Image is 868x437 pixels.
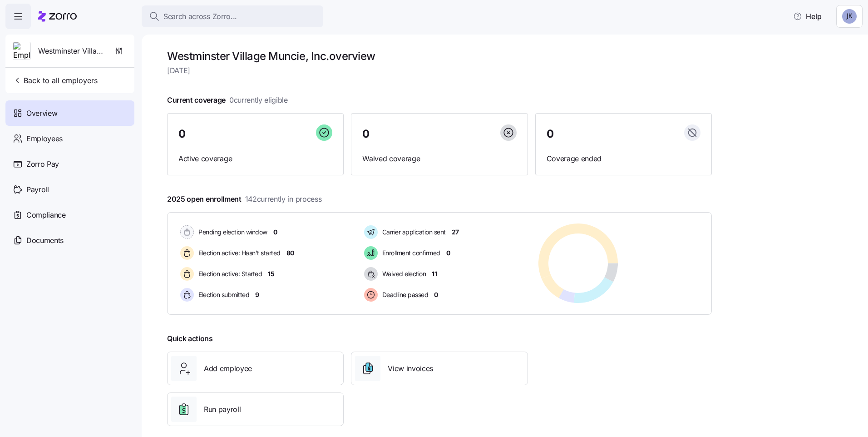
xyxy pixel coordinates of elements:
[362,129,370,139] span: 0
[167,194,321,205] span: 2025 open enrollment
[26,159,59,170] span: Zorro Pay
[547,129,554,139] span: 0
[38,45,104,57] span: Westminster Village Muncie, Inc.
[5,177,134,202] a: Payroll
[786,7,829,25] button: Help
[362,153,516,164] span: Waived coverage
[229,94,288,106] span: 0 currently eligible
[432,269,437,278] span: 11
[446,248,450,258] span: 0
[13,75,98,86] span: Back to all employers
[5,202,134,228] a: Compliance
[245,194,322,205] span: 142 currently in process
[380,248,440,258] span: Enrollment confirmed
[142,5,323,27] button: Search across Zorro...
[9,71,101,89] button: Back to all employers
[380,269,426,278] span: Waived election
[5,228,134,253] a: Documents
[196,248,281,258] span: Election active: Hasn't started
[178,129,186,139] span: 0
[167,65,712,76] span: [DATE]
[26,184,49,195] span: Payroll
[5,151,134,177] a: Zorro Pay
[178,153,332,164] span: Active coverage
[26,108,57,119] span: Overview
[5,100,134,126] a: Overview
[167,333,213,344] span: Quick actions
[452,228,459,237] span: 27
[434,290,438,299] span: 0
[286,248,294,258] span: 80
[26,209,66,221] span: Compliance
[196,269,262,278] span: Election active: Started
[196,290,249,299] span: Election submitted
[163,11,237,22] span: Search across Zorro...
[273,228,277,237] span: 0
[167,94,288,106] span: Current coverage
[204,363,252,374] span: Add employee
[13,42,30,60] img: Employer logo
[388,363,433,374] span: View invoices
[547,153,700,164] span: Coverage ended
[196,228,267,237] span: Pending election window
[204,404,241,415] span: Run payroll
[380,228,446,237] span: Carrier application sent
[380,290,429,299] span: Deadline passed
[793,11,822,22] span: Help
[167,49,712,63] h1: Westminster Village Muncie, Inc. overview
[26,133,63,144] span: Employees
[255,290,259,299] span: 9
[26,235,64,246] span: Documents
[842,9,857,24] img: 7d0362b03f0bb0b30f1823c9f32aa4f3
[268,269,274,278] span: 15
[5,126,134,151] a: Employees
